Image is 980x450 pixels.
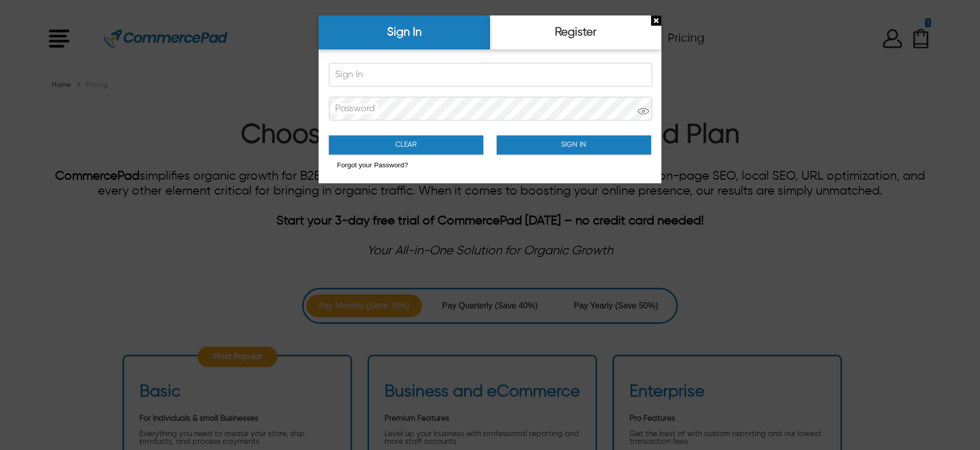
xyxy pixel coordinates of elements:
div: Register [490,15,661,49]
div: Sign In [319,15,490,49]
div: Close Sign Popup [651,15,661,26]
button: Forgot your Password? [329,157,416,173]
button: Sign In [497,135,652,154]
div: SignUp and Register LayOver Opened [319,15,661,183]
button: Clear [329,135,484,154]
